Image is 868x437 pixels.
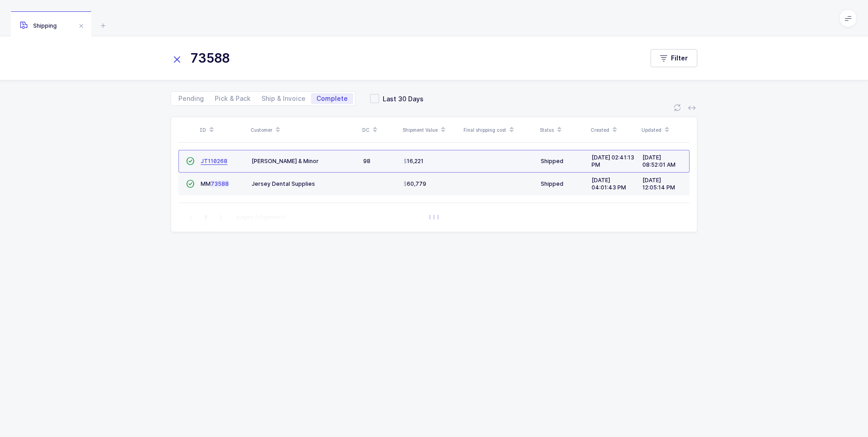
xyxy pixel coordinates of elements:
span: Ship & Invoice [261,95,306,102]
span: Pick & Pack [215,95,251,102]
span: Shipping [20,22,57,29]
div: ID [200,122,245,138]
span: [PERSON_NAME] & Minor [252,158,319,164]
input: Search for Shipments... [171,47,632,69]
span: [DATE] 12:05:14 PM [642,177,675,191]
span: [DATE] 08:52:01 AM [642,154,676,168]
span: Jersey Dental Supplies [252,180,315,187]
span: 16,221 [404,158,424,165]
span: MM [201,180,229,187]
span:  [186,158,194,164]
span: Filter [671,54,688,63]
span: Pending [178,95,204,102]
span: 98 [363,158,370,164]
div: Shipped [541,180,584,188]
button: Filter [651,49,697,67]
div: Final shipping cost [464,122,534,138]
div: DC [362,122,397,138]
div: Shipped [541,158,584,165]
span: Last 30 Days [379,94,424,103]
span: JT110268 [201,158,227,164]
div: Shipment Value [403,122,458,138]
div: Status [540,122,585,138]
div: Customer [251,122,357,138]
span: 73588 [211,180,229,187]
span:  [186,180,194,187]
span: [DATE] 02:41:13 PM [592,154,634,168]
div: Created [591,122,636,138]
span: [DATE] 04:01:43 PM [592,177,626,191]
div: Updated [641,122,687,138]
span: 60,779 [404,180,426,188]
span: Complete [316,95,348,102]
